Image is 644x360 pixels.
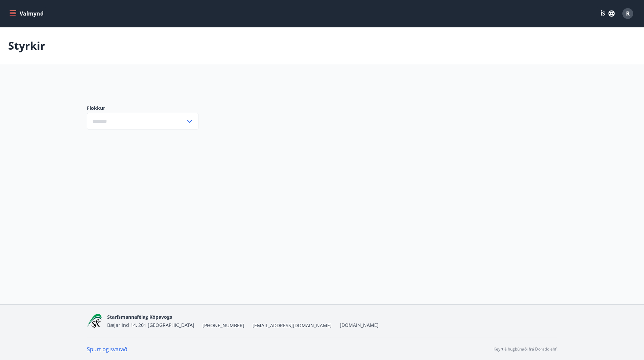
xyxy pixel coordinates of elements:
[620,5,636,22] button: R
[253,322,332,329] span: [EMAIL_ADDRESS][DOMAIN_NAME]
[626,10,630,17] span: R
[202,322,244,329] span: [PHONE_NUMBER]
[107,314,172,320] span: Starfsmannafélag Kópavogs
[8,7,46,20] button: menu
[87,105,198,112] label: Flokkur
[87,345,127,353] a: Spurt og svarað
[340,322,379,328] a: [DOMAIN_NAME]
[597,7,618,20] button: ÍS
[107,322,194,328] span: Bæjarlind 14, 201 [GEOGRAPHIC_DATA]
[87,314,102,328] img: x5MjQkxwhnYn6YREZUTEa9Q4KsBUeQdWGts9Dj4O.png
[8,38,45,53] p: Styrkir
[494,346,557,352] p: Keyrt á hugbúnaði frá Dorado ehf.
